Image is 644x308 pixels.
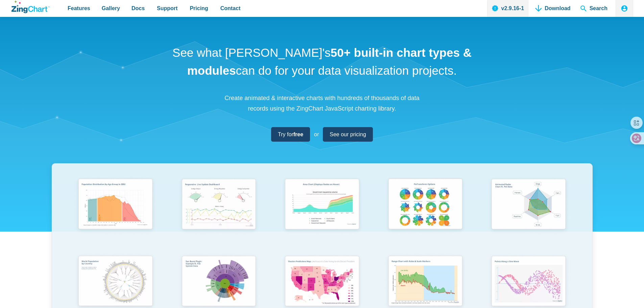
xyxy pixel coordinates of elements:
[477,175,580,252] a: Animated Radar Chart ft. Pet Data
[323,127,373,142] a: See our pricing
[190,4,208,13] span: Pricing
[278,130,303,139] span: Try for
[281,175,363,234] img: Area Chart (Displays Nodes on Hover)
[167,175,270,252] a: Responsive Live Update Dashboard
[271,127,310,142] a: Try forfree
[170,44,474,79] h1: See what [PERSON_NAME]'s can do for your data visualization projects.
[314,130,319,139] span: or
[68,4,90,13] span: Features
[74,175,157,234] img: Population Distribution by Age Group in 2052
[102,4,120,13] span: Gallery
[187,46,472,77] strong: 50+ built-in chart types & modules
[64,175,167,252] a: Population Distribution by Age Group in 2052
[221,93,424,114] p: Create animated & interactive charts with hundreds of thousands of data records using the ZingCha...
[384,175,467,234] img: Pie Transform Options
[177,175,260,234] img: Responsive Live Update Dashboard
[270,175,374,252] a: Area Chart (Displays Nodes on Hover)
[11,1,50,13] a: ZingChart Logo. Click to return to the homepage
[132,4,145,13] span: Docs
[157,4,177,13] span: Support
[487,175,570,234] img: Animated Radar Chart ft. Pet Data
[220,4,241,13] span: Contact
[293,132,303,137] strong: free
[330,130,366,139] span: See our pricing
[374,175,477,252] a: Pie Transform Options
